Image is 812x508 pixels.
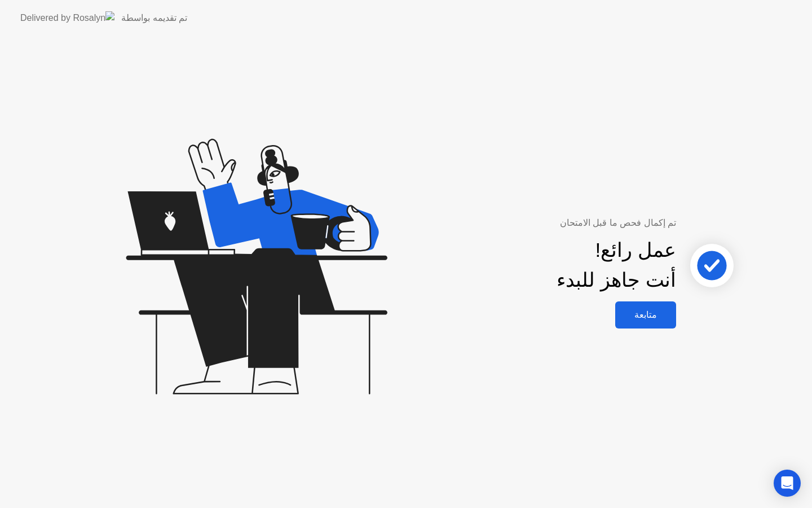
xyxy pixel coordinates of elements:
[615,301,676,329] button: متابعة
[774,470,801,497] div: Open Intercom Messenger
[443,216,676,230] div: تم إكمال فحص ما قبل الامتحان
[619,309,673,320] div: متابعة
[20,11,114,24] img: Delivered by Rosalyn
[557,235,676,295] div: عمل رائع! أنت جاهز للبدء
[121,11,187,25] div: تم تقديمه بواسطة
